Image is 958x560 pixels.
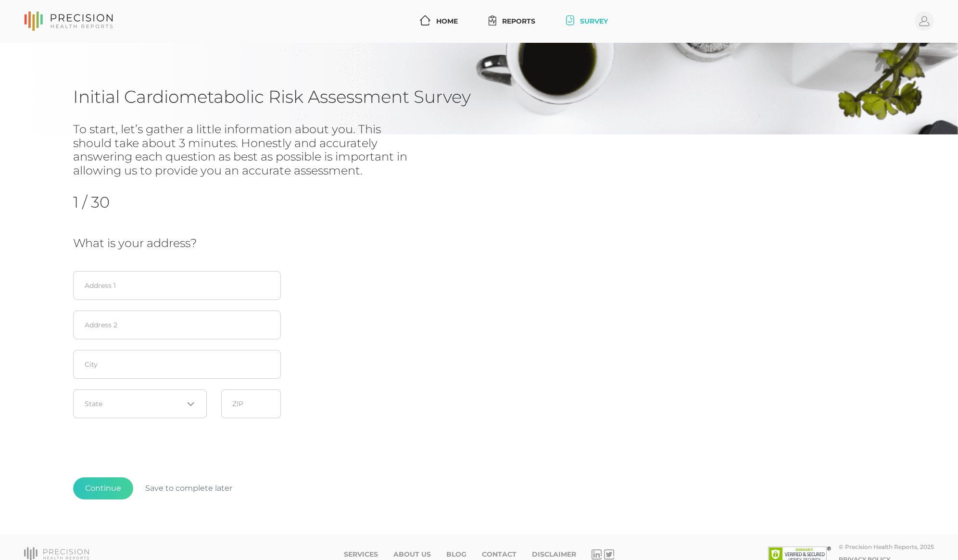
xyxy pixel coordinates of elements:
[485,12,539,30] a: Reports
[73,123,419,178] h3: To start, let’s gather a little information about you. This should take about 3 minutes. Honestly...
[344,550,378,559] a: Services
[482,550,517,559] a: Contact
[562,12,612,30] a: Survey
[133,477,244,499] button: Save to complete later
[221,389,281,418] input: ZIP
[85,399,184,409] input: Search for option
[446,550,466,559] a: Blog
[416,12,462,30] a: Home
[73,350,281,379] input: City
[73,477,133,499] button: Continue
[532,550,576,559] a: Disclaimer
[839,543,934,550] div: © Precision Health Reports, 2025
[73,86,885,107] h1: Initial Cardiometabolic Risk Assessment Survey
[73,389,207,418] div: Search for option
[73,271,281,300] input: Address
[73,193,172,212] h2: 1 / 30
[393,550,431,559] a: About Us
[73,311,281,339] input: Address
[73,236,560,250] h3: What is your address?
